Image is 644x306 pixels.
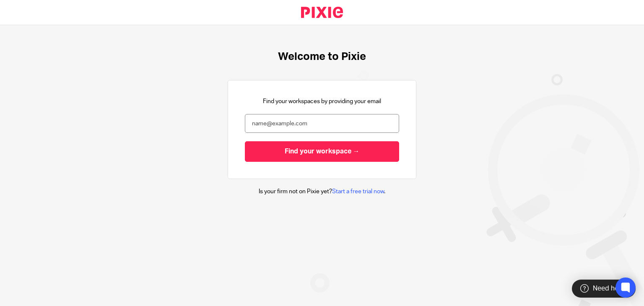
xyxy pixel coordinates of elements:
input: name@example.com [245,114,399,133]
h1: Welcome to Pixie [278,50,366,63]
p: Find your workspaces by providing your email [263,97,381,106]
a: Start a free trial now [332,189,384,194]
div: Need help? [572,280,636,298]
input: Find your workspace → [245,141,399,162]
p: Is your firm not on Pixie yet? . [259,187,385,196]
